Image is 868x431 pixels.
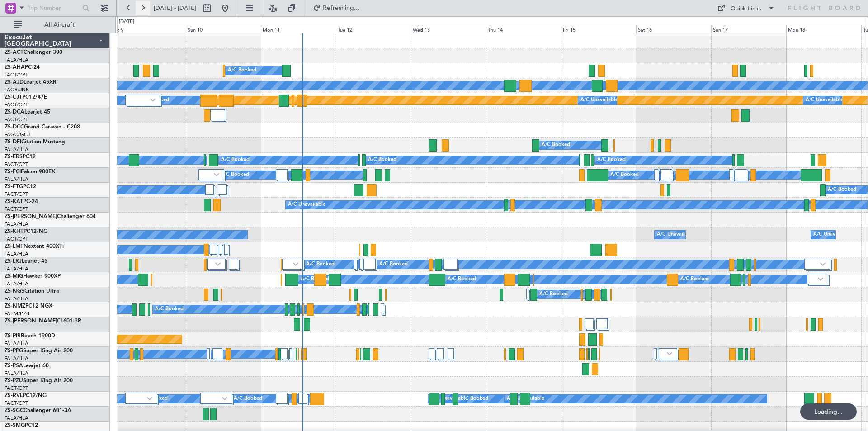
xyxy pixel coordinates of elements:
[5,71,28,78] a: FACT/CPT
[610,168,639,182] div: A/C Booked
[800,403,857,420] div: Loading...
[5,303,52,309] a: ZS-NMZPC12 NGX
[5,370,28,377] a: FALA/HLA
[119,18,134,26] div: [DATE]
[580,94,618,107] div: A/C Unavailable
[5,423,38,428] a: ZS-SMGPC12
[5,423,25,428] span: ZS-SMG
[5,340,28,347] a: FALA/HLA
[5,348,73,354] a: ZS-PPGSuper King Air 200
[301,273,329,286] div: A/C Booked
[828,183,856,197] div: A/C Booked
[680,273,709,286] div: A/C Booked
[5,80,57,85] a: ZS-AJDLearjet 45XR
[5,184,36,189] a: ZS-FTGPC12
[430,392,468,406] div: A/C Unavailable
[150,98,156,102] img: arrow-gray.svg
[214,173,219,176] img: arrow-gray.svg
[306,258,335,271] div: A/C Booked
[5,131,30,138] a: FAGC/GCJ
[336,25,411,33] div: Tue 12
[5,65,25,70] span: ZS-AHA
[288,198,325,212] div: A/C Unavailable
[155,303,184,316] div: A/C Booked
[711,25,786,33] div: Sun 17
[5,191,28,198] a: FACT/CPT
[5,214,57,219] span: ZS-[PERSON_NAME]
[5,259,22,264] span: ZS-LRJ
[5,274,61,279] a: ZS-MIGHawker 900XP
[5,348,23,354] span: ZS-PPG
[5,214,96,219] a: ZS-[PERSON_NAME]Challenger 604
[5,80,24,85] span: ZS-AJD
[5,236,28,242] a: FACT/CPT
[5,229,24,234] span: ZS-KHT
[5,50,62,55] a: ZS-ACTChallenger 300
[5,393,23,398] span: ZS-RVL
[5,333,55,339] a: ZS-PIRBeech 1900D
[10,18,98,32] button: All Aircraft
[5,139,21,145] span: ZS-DFI
[5,244,64,249] a: ZS-LMFNextant 400XTi
[5,265,28,272] a: FALA/HLA
[411,25,486,33] div: Wed 13
[806,94,843,107] div: A/C Unavailable
[379,258,408,271] div: A/C Booked
[186,25,261,33] div: Sun 10
[5,116,28,123] a: FACT/CPT
[5,221,28,227] a: FALA/HLA
[5,109,50,115] a: ZS-DCALearjet 45
[597,153,626,167] div: A/C Booked
[5,139,65,145] a: ZS-DFICitation Mustang
[5,95,22,100] span: ZS-CJT
[5,280,28,287] a: FALA/HLA
[5,251,28,257] a: FALA/HLA
[221,153,250,167] div: A/C Booked
[5,50,24,55] span: ZS-ACT
[5,289,59,294] a: ZS-NGSCitation Ultra
[110,25,185,33] div: Sat 9
[5,184,23,189] span: ZS-FTG
[5,274,23,279] span: ZS-MIG
[5,95,47,100] a: ZS-CJTPC12/47E
[5,86,29,93] a: FAOR/JNB
[561,25,636,33] div: Fri 15
[542,138,570,152] div: A/C Booked
[5,199,38,204] a: ZS-KATPC-24
[368,153,396,167] div: A/C Booked
[309,1,363,15] button: Refreshing...
[215,262,221,266] img: arrow-gray.svg
[5,65,40,70] a: ZS-AHAPC-24
[5,109,24,115] span: ZS-DCA
[5,393,47,398] a: ZS-RVLPC12/NG
[5,355,28,362] a: FALA/HLA
[657,228,694,242] div: A/C Unavailable
[5,289,24,294] span: ZS-NGS
[5,206,28,213] a: FACT/CPT
[5,333,21,339] span: ZS-PIR
[818,277,823,281] img: arrow-gray.svg
[5,385,28,392] a: FACT/CPT
[5,124,24,130] span: ZS-DCC
[5,318,81,324] a: ZS-[PERSON_NAME]CL601-3R
[5,378,23,384] span: ZS-PZU
[228,64,256,77] div: A/C Booked
[5,57,28,63] a: FALA/HLA
[636,25,711,33] div: Sat 16
[5,378,73,384] a: ZS-PZUSuper King Air 200
[5,318,57,324] span: ZS-[PERSON_NAME]
[5,146,28,153] a: FALA/HLA
[448,273,476,286] div: A/C Booked
[5,169,21,175] span: ZS-FCI
[5,303,25,309] span: ZS-NMZ
[293,262,298,266] img: arrow-gray.svg
[5,169,55,175] a: ZS-FCIFalcon 900EX
[234,392,262,406] div: A/C Booked
[5,176,28,183] a: FALA/HLA
[5,229,47,234] a: ZS-KHTPC12/NG
[5,295,28,302] a: FALA/HLA
[5,124,80,130] a: ZS-DCCGrand Caravan - C208
[5,154,23,160] span: ZS-ERS
[5,101,28,108] a: FACT/CPT
[507,392,544,406] div: A/C Unavailable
